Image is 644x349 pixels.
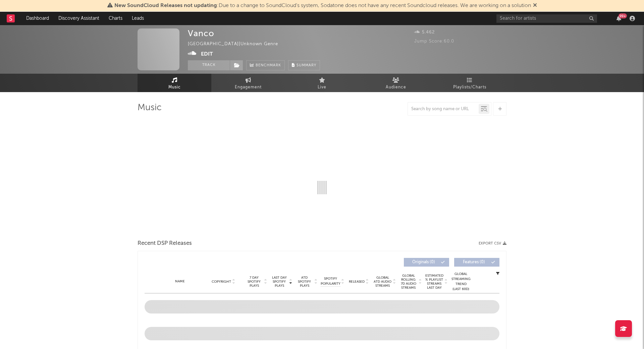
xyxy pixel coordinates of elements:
span: Summary [297,64,316,67]
button: Originals(0) [404,258,449,267]
span: Benchmark [256,62,281,70]
span: : Due to a change to SoundCloud's system, Sodatone does not have any recent Soundcloud releases. ... [114,3,531,8]
span: 5.462 [414,30,435,34]
span: Global Rolling 7D Audio Streams [399,274,418,290]
span: New SoundCloud Releases not updating [114,3,217,8]
a: Playlists/Charts [433,74,506,92]
div: [GEOGRAPHIC_DATA] | Unknown Genre [188,40,286,48]
span: Dismiss [533,3,537,8]
button: Edit [201,50,213,58]
span: Estimated % Playlist Streams Last Day [425,274,443,290]
div: Global Streaming Trend (Last 60D) [451,272,471,292]
span: Live [318,83,326,91]
span: Playlists/Charts [453,83,486,91]
span: Music [168,83,181,91]
span: Spotify Popularity [321,276,340,286]
button: Export CSV [479,241,506,246]
span: Global ATD Audio Streams [373,276,392,288]
button: 99+ [616,16,621,21]
button: Features(0) [454,258,499,267]
a: Leads [127,12,149,25]
a: Audience [359,74,433,92]
a: Dashboard [21,12,54,25]
span: Released [349,280,365,284]
span: ATD Spotify Plays [296,276,313,288]
span: 7 Day Spotify Plays [245,276,263,288]
a: Engagement [211,74,285,92]
a: Benchmark [246,60,285,70]
input: Search by song name or URL [408,107,479,112]
input: Search for artists [496,14,597,23]
div: Vanco [188,28,214,38]
span: Engagement [235,83,262,91]
span: Audience [386,83,406,91]
span: Copyright [212,280,231,284]
span: Originals ( 0 ) [408,260,439,264]
span: Features ( 0 ) [459,260,489,264]
span: Jump Score: 60.0 [414,39,454,44]
a: Discovery Assistant [54,12,104,25]
button: Track [188,60,230,70]
div: Name [158,279,202,284]
span: Last Day Spotify Plays [270,276,288,288]
a: Music [138,74,211,92]
div: 99 + [619,13,627,18]
span: Recent DSP Releases [138,239,192,248]
a: Live [285,74,359,92]
button: Summary [288,60,320,70]
a: Charts [104,12,127,25]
